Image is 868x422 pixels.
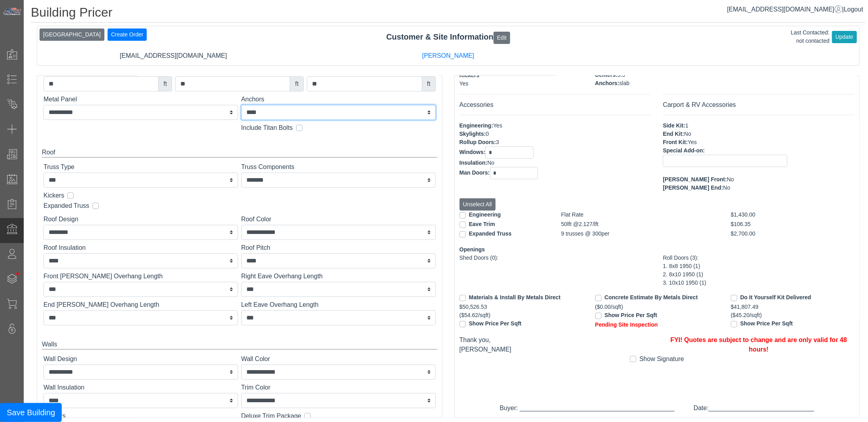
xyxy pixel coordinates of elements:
[241,243,436,253] label: Roof Pitch
[460,245,855,254] div: Openings
[43,95,238,104] label: Metal Panel
[460,101,651,108] h6: Accessories
[496,139,499,145] span: 3
[422,76,436,91] div: ft
[108,29,147,41] button: Create Order
[555,230,725,239] div: 9 trusses @ 300per
[555,211,725,220] div: Flat Rate
[727,176,734,182] span: No
[241,162,436,172] label: Truss Components
[37,31,859,44] div: Customer & Site Information
[290,76,304,91] div: ft
[422,52,475,59] a: [PERSON_NAME]
[663,279,855,287] div: 3. 10x10 1950 (1)
[844,6,863,13] span: Logout
[725,230,826,239] div: $2,700.00
[43,243,238,253] label: Roof Insulation
[2,7,22,16] img: Metals Direct Inc Logo
[8,261,28,287] span: •
[685,122,688,129] span: 1
[43,411,238,421] label: Centers
[595,293,719,303] div: Concrete Estimate By Metals Direct
[663,147,705,154] span: Special Add-on:
[43,354,238,364] label: Wall Design
[460,254,651,262] div: Shed Doors (0):
[500,405,675,411] span: Buyer: ____________________________________________
[663,122,685,129] span: Side Kit:
[241,383,436,392] label: Trim Color
[460,311,583,329] div: ($54.62/sqft)
[663,254,855,262] div: Roll Doors (3):
[454,211,555,220] div: Engineering
[42,340,437,350] div: Walls
[460,198,495,211] button: Unselect All
[43,162,238,172] label: Truss Type
[460,80,583,88] div: Yes
[595,72,618,78] span: Centers:
[43,191,64,200] label: Kickers
[731,319,855,329] div: Show Price Per Sqft
[241,215,436,224] label: Roof Color
[595,311,719,321] div: Show Price Per Sqft
[617,72,625,78] span: 3.5
[460,149,486,155] span: Windows:
[832,31,857,43] button: Update
[723,184,730,191] span: No
[460,71,583,80] div: Kickers
[727,6,842,13] a: [EMAIL_ADDRESS][DOMAIN_NAME]
[595,303,719,311] div: ($0.00/sqft)
[241,95,436,104] label: Anchors
[31,5,866,23] h1: Building Pricer
[791,29,830,45] div: Last Contacted: not contacted
[460,335,651,354] div: Thank you, [PERSON_NAME]
[454,230,555,239] div: Expanded Truss
[454,220,555,230] div: Eave Trim
[460,319,583,329] div: Show Price Per Sqft
[42,148,437,158] div: Roof
[725,211,826,220] div: $1,430.00
[241,123,293,133] label: Include Titan Bolts
[460,160,488,166] span: Insulation:
[241,354,436,364] label: Wall Color
[43,201,89,211] label: Expanded Truss
[241,411,301,421] label: Deluxe Trim Package
[460,131,486,137] span: Skylights:
[555,220,725,230] div: 50lft @2.127/lft
[684,131,691,137] span: No
[731,303,855,311] div: $41,807.49
[43,300,238,310] label: End [PERSON_NAME] Overhang Length
[663,335,855,354] div: FYI! Quotes are subject to change and are only valid for 48 hours!
[688,139,697,145] span: Yes
[694,405,814,411] span: Date:______________________________
[43,272,238,281] label: Front [PERSON_NAME] Overhang Length
[494,32,510,44] button: Edit
[241,300,436,310] label: Left Eave Overhang Length
[725,220,826,230] div: $106.35
[619,80,630,86] span: slab
[595,321,719,329] div: Pending Site Inspection
[486,131,489,137] span: 0
[460,122,494,129] span: Engineering:
[487,160,494,166] span: No
[460,169,490,176] span: Man Doors:
[639,354,684,364] label: Show Signature
[663,101,855,108] h6: Carport & RV Accessories
[595,80,619,86] span: Anchors:
[460,139,496,145] span: Rollup Doors:
[731,311,855,319] div: ($45.20/sqft)
[40,29,104,41] button: [GEOGRAPHIC_DATA]
[43,215,238,224] label: Roof Design
[663,131,684,137] span: End Kit:
[460,293,583,303] div: Materials & Install By Metals Direct
[663,262,855,270] div: 1. 8x8 1950 (1)
[36,51,311,61] div: [EMAIL_ADDRESS][DOMAIN_NAME]
[158,76,172,91] div: ft
[663,184,723,191] span: [PERSON_NAME] End:
[727,5,863,14] div: |
[663,176,727,182] span: [PERSON_NAME] Front:
[663,270,855,279] div: 2. 8x10 1950 (1)
[241,272,436,281] label: Right Eave Overhang Length
[460,303,583,311] div: $50,526.53
[731,293,855,303] div: Do It Yourself Kit Delivered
